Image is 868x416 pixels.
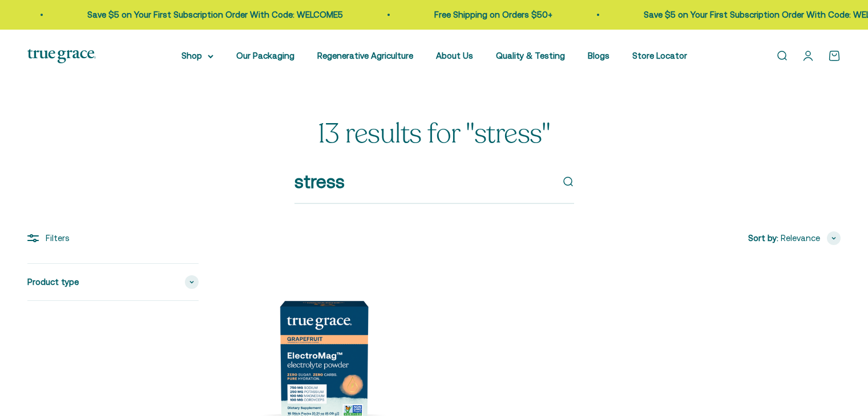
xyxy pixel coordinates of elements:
summary: Shop [181,49,213,63]
a: Regenerative Agriculture [317,51,413,60]
a: Free Shipping on Orders $50+ [434,10,552,19]
a: Blogs [588,51,609,60]
span: Relevance [781,231,820,245]
a: About Us [436,51,473,60]
input: Search [294,167,552,196]
a: Quality & Testing [496,51,565,60]
button: Relevance [781,231,841,245]
span: Product type [27,275,79,289]
p: Save $5 on Your First Subscription Order With Code: WELCOME5 [87,8,343,22]
a: Store Locator [632,51,687,60]
span: Sort by: [748,231,778,245]
a: Our Packaging [236,51,294,60]
div: Filters [27,231,199,245]
summary: Product type [27,264,199,300]
h1: 13 results for "stress" [27,119,841,149]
